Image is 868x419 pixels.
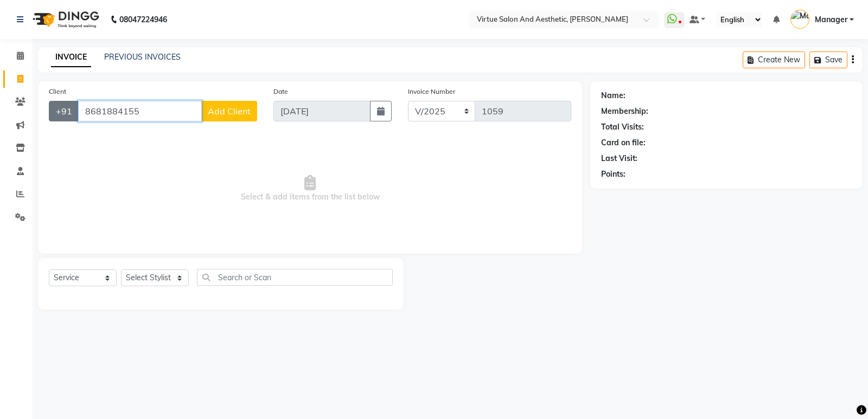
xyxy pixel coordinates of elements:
img: logo [28,4,102,35]
div: Membership: [601,106,648,117]
img: Manager [790,10,809,29]
div: Last Visit: [601,153,637,164]
span: Add Client [208,106,251,117]
button: +91 [49,101,79,121]
button: Create New [743,51,805,68]
label: Date [273,87,288,96]
a: PREVIOUS INVOICES [104,52,181,62]
label: Client [49,87,66,96]
div: Name: [601,90,626,101]
button: Save [809,51,847,68]
span: Manager [815,14,847,25]
span: Select & add items from the list below [49,134,571,243]
div: Card on file: [601,137,646,149]
label: Invoice Number [408,87,455,96]
div: Points: [601,169,626,180]
button: Add Client [201,101,257,121]
div: Total Visits: [601,121,644,133]
b: 08047224946 [119,4,167,35]
input: Search or Scan [197,269,393,286]
a: INVOICE [51,48,91,67]
input: Search by Name/Mobile/Email/Code [78,101,202,121]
